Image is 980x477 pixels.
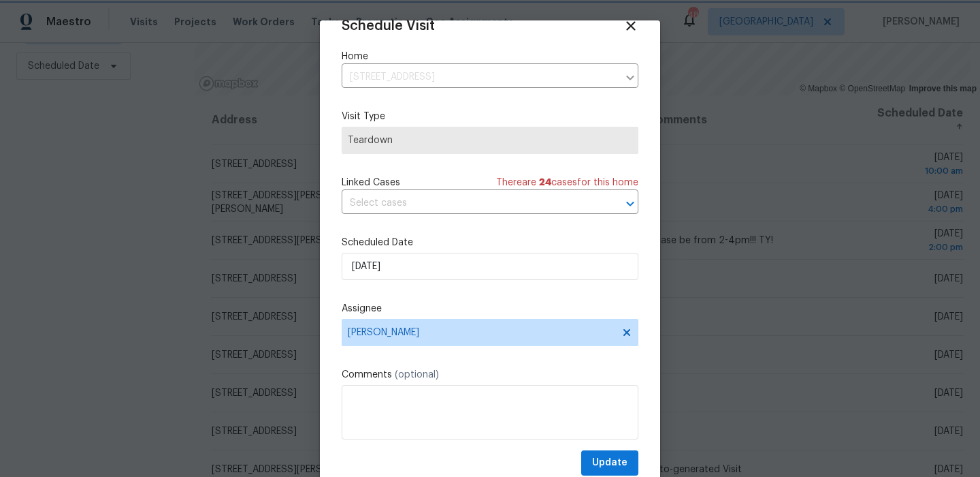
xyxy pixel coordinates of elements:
label: Scheduled Date [342,236,638,249]
span: Schedule Visit [342,19,435,33]
label: Visit Type [342,110,638,123]
input: Enter in an address [342,67,618,88]
span: [PERSON_NAME] [348,327,615,338]
label: Assignee [342,302,638,316]
label: Comments [342,368,638,382]
span: 24 [539,178,551,187]
span: Close [623,18,638,33]
span: Update [592,455,627,472]
span: (optional) [395,370,439,380]
label: Home [342,50,638,63]
span: Linked Cases [342,176,400,189]
button: Update [581,450,638,476]
span: There are case s for this home [496,176,638,189]
button: Open [621,194,640,213]
input: M/D/YYYY [342,253,638,280]
span: Teardown [348,134,632,147]
input: Select cases [342,193,600,214]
